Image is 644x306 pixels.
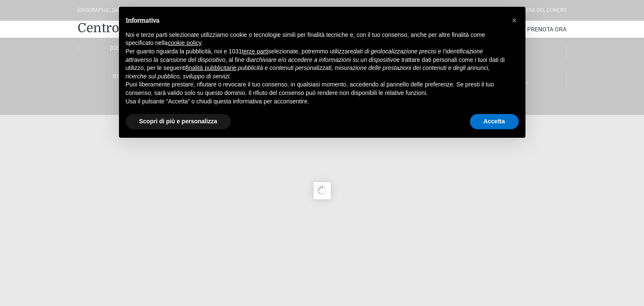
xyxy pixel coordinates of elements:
[126,81,505,97] p: Puoi liberamente prestare, rifiutare o revocare il tuo consenso, in qualsiasi momento, accedendo ...
[77,72,200,80] a: Ristoranti & Bar
[186,64,236,72] button: finalità pubblicitarie
[126,47,505,81] p: Per quanto riguarda la pubblicità, noi e 1031 selezionate, potremmo utilizzare , al fine di e tra...
[470,114,519,129] button: Accetta
[126,64,490,80] em: pubblicità e contenuti personalizzati, misurazione delle prestazioni dei contenuti e degli annunc...
[126,114,231,129] button: Scopri di più e personalizza
[527,21,567,38] a: Prenota Ora
[508,14,521,27] button: Chiudi questa informativa
[77,44,200,52] a: [GEOGRAPHIC_DATA]
[168,39,201,46] a: cookie policy
[126,97,505,106] p: Usa il pulsante “Accetta” o chiudi questa informativa per acconsentire.
[77,6,126,14] div: [GEOGRAPHIC_DATA]
[77,101,200,108] a: Italiano
[512,16,517,25] span: ×
[77,19,241,36] a: Centro Vacanze De Angelis
[242,47,268,56] button: terze parti
[126,17,505,24] h2: Informativa
[517,6,567,14] div: Riviera Del Conero
[126,48,483,63] em: dati di geolocalizzazione precisi e l’identificazione attraverso la scansione del dispositivo
[126,31,505,47] p: Noi e terze parti selezionate utilizziamo cookie o tecnologie simili per finalità tecniche e, con...
[251,56,396,63] em: archiviare e/o accedere a informazioni su un dispositivo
